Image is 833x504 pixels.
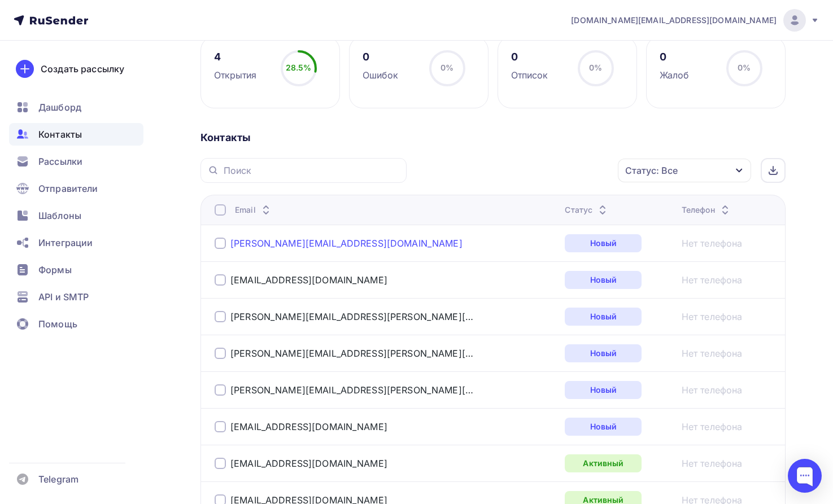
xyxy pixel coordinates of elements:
a: Нет телефона [682,273,743,287]
div: Открытия [214,68,257,82]
a: [PERSON_NAME][EMAIL_ADDRESS][PERSON_NAME][DOMAIN_NAME] [230,384,473,396]
a: [PERSON_NAME][EMAIL_ADDRESS][DOMAIN_NAME] [230,238,463,249]
span: Telegram [38,472,78,486]
span: API и SMTP [38,290,89,304]
span: 0% [738,63,751,72]
div: Активный [565,454,642,472]
a: Шаблоны [9,204,143,227]
a: Формы [9,258,143,281]
div: Статус: Все [625,164,678,177]
div: Новый [565,381,642,399]
span: Помощь [38,317,77,331]
div: Новый [565,308,642,326]
div: Телефон [682,204,732,216]
a: Дашборд [9,96,143,119]
div: Новый [565,344,642,362]
div: 4 [214,50,257,64]
div: Новый [565,418,642,436]
span: 28.5% [286,63,312,72]
a: Отправители [9,177,143,200]
a: Нет телефона [682,457,743,470]
span: Формы [38,263,72,277]
a: [PERSON_NAME][EMAIL_ADDRESS][PERSON_NAME][DOMAIN_NAME] [230,348,473,359]
div: Новый [565,271,642,289]
span: Рассылки [38,155,82,168]
a: [EMAIL_ADDRESS][DOMAIN_NAME] [230,421,387,432]
span: 0% [589,63,602,72]
a: Нет телефона [682,420,743,433]
button: Статус: Все [617,158,752,183]
div: Email [235,204,273,216]
a: [DOMAIN_NAME][EMAIL_ADDRESS][DOMAIN_NAME] [571,9,819,32]
div: Создать рассылку [41,62,124,76]
a: [EMAIL_ADDRESS][DOMAIN_NAME] [230,274,387,286]
span: Отправители [38,182,98,195]
div: 0 [660,50,690,64]
a: [PERSON_NAME][EMAIL_ADDRESS][PERSON_NAME][DOMAIN_NAME] [230,311,473,322]
a: Нет телефона [682,236,743,250]
div: Новый [565,234,642,252]
a: Рассылки [9,150,143,173]
span: Контакты [38,128,82,141]
span: Интеграции [38,236,93,249]
a: Нет телефона [682,310,743,323]
div: Статус [565,204,609,216]
input: Поиск [224,164,400,177]
span: 0% [441,63,453,72]
div: Ошибок [363,68,399,82]
div: Контакты [200,131,786,144]
span: Дашборд [38,100,81,114]
div: Отписок [511,68,548,82]
a: [EMAIL_ADDRESS][DOMAIN_NAME] [230,458,387,469]
a: Нет телефона [682,383,743,397]
a: Контакты [9,123,143,146]
span: Шаблоны [38,209,81,222]
div: Жалоб [660,68,690,82]
div: 0 [511,50,548,64]
div: 0 [363,50,399,64]
span: [DOMAIN_NAME][EMAIL_ADDRESS][DOMAIN_NAME] [571,15,777,26]
a: Нет телефона [682,347,743,360]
